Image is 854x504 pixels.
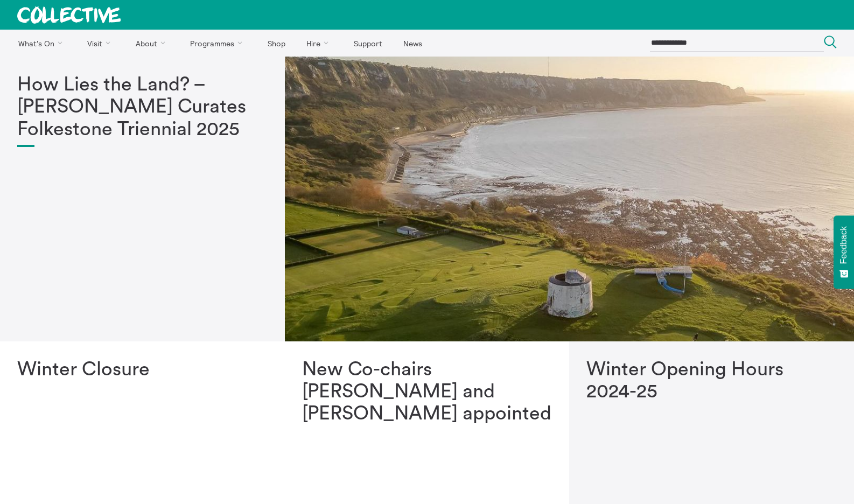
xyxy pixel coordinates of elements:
[9,30,76,57] a: What's On
[586,359,837,403] h1: Winter Opening Hours 2024-25
[126,30,179,57] a: About
[181,30,256,57] a: Programmes
[344,30,391,57] a: Support
[17,359,268,381] h1: Winter Closure
[258,30,295,57] a: Shop
[302,359,552,425] h1: New Co-chairs [PERSON_NAME] and [PERSON_NAME] appointed
[839,226,849,264] span: Feedback
[297,30,342,57] a: Hire
[394,30,431,57] a: News
[17,74,268,141] h1: How Lies the Land? – [PERSON_NAME] Curates Folkestone Triennial 2025
[78,30,124,57] a: Visit
[834,215,854,289] button: Feedback - Show survey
